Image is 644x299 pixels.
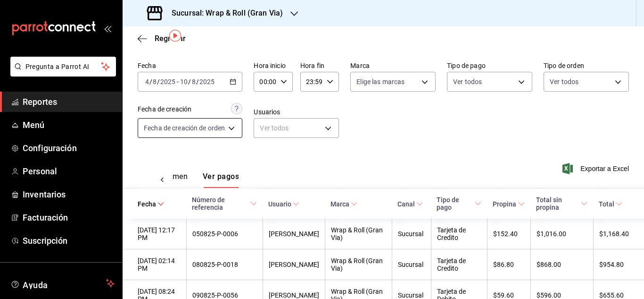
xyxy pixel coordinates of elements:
[199,78,215,85] input: ----
[537,261,587,268] div: $868.00
[269,261,319,268] div: [PERSON_NAME]
[550,77,578,86] span: Ver todos
[138,200,164,208] span: Fecha
[564,163,629,174] button: Exportar a Excel
[157,78,160,85] span: /
[138,257,181,272] div: [DATE] 02:14 PM
[537,230,587,238] div: $1,016.00
[138,104,191,114] div: Fecha de creación
[23,188,115,201] span: Inventarios
[23,142,115,154] span: Configuración
[493,230,524,238] div: $152.40
[331,257,386,272] div: Wrap & Roll (Gran Via)
[138,226,181,241] div: [DATE] 12:17 PM
[192,230,257,238] div: 050825-P-0006
[493,291,524,299] div: $59.60
[398,291,425,299] div: Sucursal
[7,68,116,78] a: Pregunta a Parrot AI
[437,226,481,241] div: Tarjeta de Credito
[145,78,149,85] input: --
[196,78,199,85] span: /
[188,78,191,85] span: /
[104,25,111,32] button: open_drawer_menu
[25,62,101,72] span: Pregunta a Parrot AI
[254,62,292,69] label: Hora inicio
[192,291,257,299] div: 090825-P-0056
[23,95,115,108] span: Reportes
[144,172,211,188] div: navigation tabs
[300,62,339,69] label: Hora fin
[544,62,629,69] label: Tipo de orden
[398,230,425,238] div: Sucursal
[269,230,319,238] div: [PERSON_NAME]
[537,291,587,299] div: $596.00
[164,8,283,19] h3: Sucursal: Wrap & Roll (Gran Via)
[599,230,629,238] div: $1,168.40
[155,34,186,43] span: Regresar
[331,226,386,241] div: Wrap & Roll (Gran Via)
[160,78,176,85] input: ----
[180,78,188,85] input: --
[23,165,115,178] span: Personal
[350,62,436,69] label: Marca
[398,261,425,268] div: Sucursal
[493,200,524,208] span: Propina
[356,77,405,86] span: Elige las marcas
[397,200,423,208] span: Canal
[23,211,115,224] span: Facturación
[23,234,115,247] span: Suscripción
[437,257,481,272] div: Tarjeta de Credito
[138,34,186,43] button: Regresar
[191,78,196,85] input: --
[152,78,157,85] input: --
[149,78,152,85] span: /
[599,261,629,268] div: $954.80
[144,123,225,133] span: Fecha de creación de orden
[177,78,179,85] span: -
[138,62,242,69] label: Fecha
[453,77,482,86] span: Ver todos
[599,291,629,299] div: $655.60
[192,196,257,211] span: Número de referencia
[254,118,339,138] div: Ver todos
[493,261,524,268] div: $86.80
[330,200,357,208] span: Marca
[10,57,116,77] button: Pregunta a Parrot AI
[192,261,257,268] div: 080825-P-0018
[254,109,339,115] label: Usuarios
[536,196,587,211] span: Total sin propina
[203,172,239,188] button: Ver pagos
[269,291,319,299] div: [PERSON_NAME]
[23,119,115,131] span: Menú
[437,196,481,211] span: Tipo de pago
[447,62,532,69] label: Tipo de pago
[23,278,102,289] span: Ayuda
[268,200,299,208] span: Usuario
[599,200,622,208] span: Total
[169,30,181,42] img: Tooltip marker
